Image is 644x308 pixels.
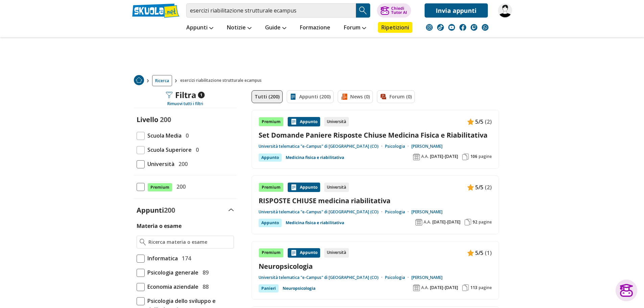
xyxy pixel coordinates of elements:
div: Università [324,183,349,192]
span: 200 [174,182,186,191]
div: Appunto [288,183,320,192]
a: Neuropsicologia [283,284,315,292]
div: Premium [259,248,284,258]
span: Informatica [145,254,178,263]
span: 5/5 [475,183,483,192]
img: tiktok [437,24,444,31]
label: Materia o esame [137,222,182,230]
span: Psicologia generale [145,268,198,277]
img: youtube [448,24,455,31]
a: Forum [342,22,368,34]
img: Appunti filtro contenuto [290,93,296,100]
a: Psicologia [385,275,411,280]
div: Chiedi Tutor AI [391,6,407,15]
span: pagine [479,219,492,225]
img: Pagine [462,284,469,291]
div: Università [324,117,349,126]
span: 0 [193,145,199,154]
img: Appunti contenuto [290,250,297,256]
label: Livello [137,115,158,124]
a: Home [134,75,144,86]
a: Invia appunti [425,3,488,18]
img: Cerca appunti, riassunti o versioni [358,5,368,16]
span: A.A. [421,154,429,159]
img: facebook [459,24,466,31]
span: pagine [479,154,492,159]
a: [PERSON_NAME] [411,144,443,149]
img: Pagine [464,219,471,226]
label: Appunti [137,206,175,215]
span: 92 [473,219,477,225]
span: Economia aziendale [145,282,198,291]
input: Cerca appunti, riassunti o versioni [186,3,356,18]
div: Rimuovi tutti i filtri [134,101,237,106]
img: Anno accademico [413,284,420,291]
img: Appunti contenuto [290,184,297,191]
a: Medicina fisica e riabilitativa [286,219,344,227]
a: [PERSON_NAME] [411,209,443,215]
span: (2) [485,183,492,192]
a: Medicina fisica e riabilitativa [286,153,344,162]
input: Ricerca materia o esame [148,239,231,245]
a: Università telematica "e-Campus" di [GEOGRAPHIC_DATA] (CO) [259,209,385,215]
span: esercizi riabilitazione strutturale ecampus [180,75,264,86]
span: [DATE]-[DATE] [430,154,458,159]
img: instagram [426,24,433,31]
img: Appunti contenuto [467,184,474,191]
a: Ricerca [152,75,172,86]
span: 200 [160,115,171,124]
img: Appunti contenuto [290,118,297,125]
span: Università [145,160,174,168]
img: Filtra filtri mobile [166,92,172,98]
button: ChiediTutor AI [377,3,411,18]
span: Scuola Media [145,131,182,140]
a: Guide [263,22,288,34]
span: 1 [198,92,205,98]
span: 0 [183,131,189,140]
span: 200 [176,160,188,168]
img: Appunti contenuto [467,118,474,125]
div: Appunto [259,219,282,227]
span: 200 [164,206,175,215]
img: Pagine [462,153,469,160]
span: A.A. [424,219,431,225]
span: (2) [485,117,492,126]
span: 5/5 [475,248,483,257]
div: Appunto [288,248,320,258]
span: A.A. [421,285,429,290]
span: 88 [200,282,209,291]
div: Premium [259,117,284,126]
a: Ripetizioni [378,22,412,33]
a: Neuropsicologia [259,262,492,271]
img: cataldom2025 [498,3,512,18]
span: 106 [470,154,477,159]
a: Formazione [298,22,332,34]
a: Notizie [225,22,253,34]
a: [PERSON_NAME] [411,275,443,280]
span: pagine [479,285,492,290]
img: Apri e chiudi sezione [229,209,234,211]
a: Appunti [185,22,215,34]
div: Panieri [259,284,279,292]
img: WhatsApp [482,24,488,31]
a: Psicologia [385,209,411,215]
a: Appunti (200) [287,90,334,103]
button: Search Button [356,3,370,18]
span: 5/5 [475,117,483,126]
div: Appunto [288,117,320,126]
a: Università telematica "e-Campus" di [GEOGRAPHIC_DATA] (CO) [259,275,385,280]
img: Anno accademico [415,219,422,226]
div: Filtra [166,90,205,100]
div: Premium [259,183,284,192]
img: Home [134,75,144,85]
span: 174 [179,254,191,263]
img: twitch [471,24,477,31]
img: Appunti contenuto [467,250,474,256]
img: Ricerca materia o esame [140,239,146,245]
span: 113 [470,285,477,290]
a: RISPOSTE CHIUSE medicina riabilitativa [259,196,492,205]
span: (1) [485,248,492,257]
div: Appunto [259,153,282,162]
span: Premium [147,183,172,192]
